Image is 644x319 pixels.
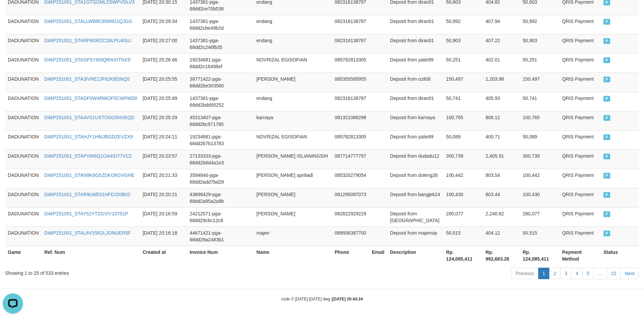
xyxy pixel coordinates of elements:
[387,73,444,92] td: Deposit from ozil08
[620,268,639,279] a: Next
[483,15,520,34] td: 407.94
[483,111,520,130] td: 806.12
[5,169,42,188] td: DADUNATION
[603,211,610,217] span: PAID
[332,227,369,246] td: 089506387700
[254,111,332,130] td: karnaya
[187,130,254,150] td: 19234681-pga-68dd2b7b13783
[520,73,559,92] td: 150,497
[5,53,42,73] td: DADUNATION
[332,207,369,227] td: 082822929229
[559,188,601,207] td: QRIS Payment
[254,15,332,34] td: endang
[187,246,254,265] th: Invoice Num
[603,19,610,25] span: PAID
[44,38,131,43] a: D46P251001_STARP6ORZC26LPU4ISU
[559,73,601,92] td: QRIS Payment
[44,172,135,178] a: D46P251001_STAN9K6G5ZDKO6GVGHE
[44,57,130,62] a: D46P251001_STASPSYM3Q8HIXITNX9
[559,53,601,73] td: QRIS Payment
[140,130,187,150] td: [DATE] 20:24:11
[559,111,601,130] td: QRIS Payment
[332,73,369,92] td: 085355595955
[5,73,42,92] td: DADUNATION
[483,130,520,150] td: 400.71
[444,169,483,188] td: 100,442
[603,77,610,82] span: PAID
[44,19,132,24] a: D46P251001_STALLWB8C85M921QJGS
[520,92,559,111] td: 50,741
[369,246,387,265] th: Email
[603,231,610,236] span: PAID
[332,150,369,169] td: 087714777797
[387,130,444,150] td: Deposit from yatie99
[571,268,583,279] a: 4
[603,134,610,140] span: PAID
[559,92,601,111] td: QRIS Payment
[387,207,444,227] td: Deposit from [GEOGRAPHIC_DATA]
[332,169,369,188] td: 085320279054
[559,246,601,265] th: Payment Method
[387,92,444,111] td: Deposit from diran01
[44,96,137,101] a: D46P251001_STADF0W4RWOF5CWFMD0
[483,73,520,92] td: 1,203.98
[44,153,132,159] a: D46P251001_STAPVW6Q1OA4ID77VC2
[387,150,444,169] td: Deposit from dudadu12
[5,188,42,207] td: DADUNATION
[520,130,559,150] td: 50,089
[444,227,483,246] td: 50,515
[444,34,483,53] td: 50,903
[140,150,187,169] td: [DATE] 20:23:57
[187,15,254,34] td: 1437381-pga-68dd2cbe49b2d
[140,92,187,111] td: [DATE] 20:25:49
[520,246,559,265] th: Rp. 124,085,411
[332,188,369,207] td: 081295097073
[483,150,520,169] td: 2,405.91
[254,227,332,246] td: majen
[187,73,254,92] td: 38771422-pga-68dd2be303560
[559,15,601,34] td: QRIS Payment
[5,130,42,150] td: DADUNATION
[601,246,639,265] th: Status
[254,34,332,53] td: endang
[187,34,254,53] td: 1437381-pga-68dd2c246fb35
[520,227,559,246] td: 50,515
[140,34,187,53] td: [DATE] 20:27:00
[559,34,601,53] td: QRIS Payment
[483,92,520,111] td: 405.93
[483,207,520,227] td: 2,240.62
[603,154,610,159] span: PAID
[332,130,369,150] td: 085782813305
[140,227,187,246] td: [DATE] 20:16:18
[332,297,363,301] strong: [DATE] 20:44:24
[140,188,187,207] td: [DATE] 20:20:21
[254,207,332,227] td: [PERSON_NAME]
[332,246,369,265] th: Phone
[387,188,444,207] td: Deposit from bangjek24
[387,34,444,53] td: Deposit from diran01
[538,268,550,279] a: 1
[387,227,444,246] td: Deposit from majenvip
[603,173,610,179] span: PAID
[607,268,621,279] a: 22
[44,134,133,139] a: D46P251001_STAHJY1HMJBGDZEVZX9
[483,53,520,73] td: 402.01
[187,227,254,246] td: 44671421-pga-68dd29a2483b1
[603,57,610,63] span: PAID
[559,169,601,188] td: QRIS Payment
[520,169,559,188] td: 100,442
[44,76,130,82] a: D46P251001_STA3IVRE2JF62KBDNQ5
[5,246,42,265] th: Game
[483,169,520,188] td: 803.54
[444,92,483,111] td: 50,741
[520,34,559,53] td: 50,903
[44,192,130,197] a: D46P251001_STAR9LWE01HFDJ20B02
[140,246,187,265] th: Created at
[582,268,594,279] a: 5
[559,150,601,169] td: QRIS Payment
[140,207,187,227] td: [DATE] 20:16:59
[559,227,601,246] td: QRIS Payment
[520,207,559,227] td: 280,077
[254,169,332,188] td: [PERSON_NAME] apriliadi
[254,53,332,73] td: NOVRIZAL EGISOFIAN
